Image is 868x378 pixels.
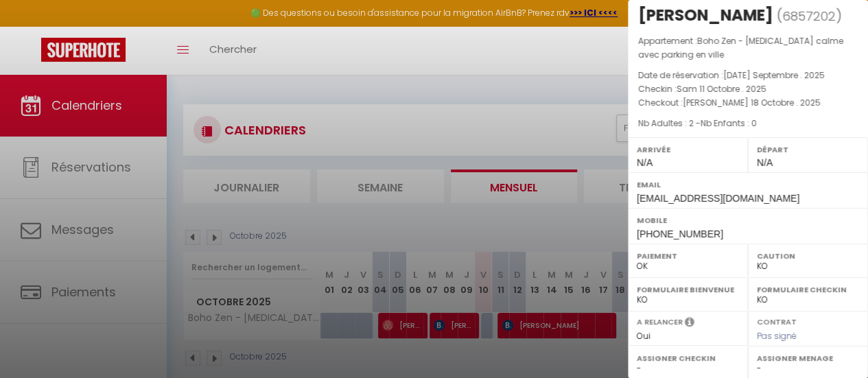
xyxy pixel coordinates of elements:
label: Caution [757,249,859,263]
p: Appartement : [638,34,858,62]
span: N/A [637,157,653,168]
span: Pas signé [757,330,797,342]
span: [PERSON_NAME] 18 Octobre . 2025 [683,97,821,108]
label: Formulaire Checkin [757,283,859,296]
span: Sam 11 Octobre . 2025 [677,83,766,95]
label: Email [637,178,859,191]
label: Formulaire Bienvenue [637,283,739,296]
span: [EMAIL_ADDRESS][DOMAIN_NAME] [637,193,799,204]
span: 6857202 [782,8,836,25]
label: Mobile [637,213,859,227]
div: [PERSON_NAME] [638,4,773,26]
span: Nb Adultes : 2 - [638,117,757,129]
label: A relancer [637,316,683,328]
label: Départ [757,143,859,156]
p: Checkout : [638,96,858,110]
p: Date de réservation : [638,69,858,82]
span: [PHONE_NUMBER] [637,228,723,239]
span: ( ) [777,6,842,25]
span: Nb Enfants : 0 [701,117,757,129]
label: Assigner Menage [757,351,859,365]
label: Assigner Checkin [637,351,739,365]
p: Checkin : [638,82,858,96]
span: [DATE] Septembre . 2025 [723,69,825,81]
label: Arrivée [637,143,739,156]
span: N/A [757,157,773,168]
label: Paiement [637,249,739,263]
span: Boho Zen - [MEDICAL_DATA] calme avec parking en ville [638,35,843,60]
label: Contrat [757,316,797,325]
i: Sélectionner OUI si vous souhaiter envoyer les séquences de messages post-checkout [685,316,694,331]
